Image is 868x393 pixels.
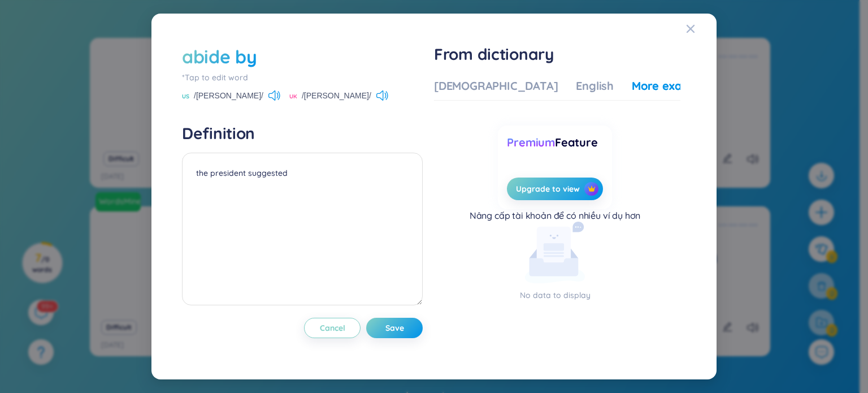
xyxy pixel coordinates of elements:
[507,135,555,149] span: Premium
[289,92,297,101] span: UK
[182,71,423,84] div: *Tap to edit word
[632,78,714,94] div: More examples
[434,44,680,64] h1: From dictionary
[470,209,641,222] div: Nâng cấp tài khoản để có nhiều ví dụ hơn
[516,183,580,195] span: Upgrade to view
[434,289,676,301] p: No data to display
[385,322,404,334] span: Save
[320,322,345,334] span: Cancel
[194,89,263,102] span: /[PERSON_NAME]/
[686,14,717,44] button: Close
[588,185,596,193] img: crown icon
[302,89,371,102] span: /[PERSON_NAME]/
[434,78,558,94] div: [DEMOGRAPHIC_DATA]
[182,44,257,69] div: abide by
[507,135,602,150] div: Feature
[182,123,423,144] h4: Definition
[182,153,423,305] textarea: the president suggested
[576,78,614,94] div: English
[182,92,189,101] span: US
